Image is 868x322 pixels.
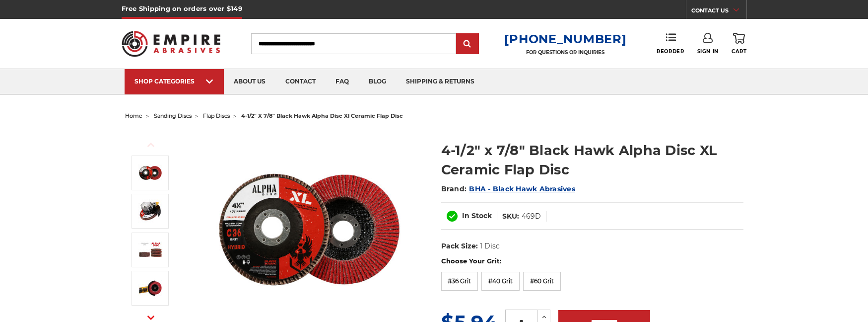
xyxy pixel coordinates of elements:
[138,199,163,224] img: Alpha disc angle grinder
[275,69,326,94] a: contact
[441,141,743,179] h1: 4-1/2" x 7/8" Black Hawk Alpha Disc XL Ceramic Flap Disc
[139,134,163,156] button: Previous
[697,48,719,55] span: Sign In
[502,211,519,222] dt: SKU:
[657,48,684,55] span: Reorder
[224,69,275,94] a: about us
[125,112,142,119] a: home
[154,112,192,119] a: sanding discs
[691,5,746,19] a: CONTACT US
[504,49,626,56] p: FOR QUESTIONS OR INQUIRIES
[359,69,396,94] a: blog
[504,32,626,46] a: [PHONE_NUMBER]
[203,112,230,119] a: flap discs
[396,69,484,94] a: shipping & returns
[469,184,575,193] a: BHA - Black Hawk Abrasives
[458,34,477,54] input: Submit
[480,241,500,251] dd: 1 Disc
[138,161,163,185] img: 4.5" BHA Alpha Disc
[441,184,467,193] span: Brand:
[657,33,684,54] a: Reorder
[522,211,541,222] dd: 469D
[441,256,743,266] label: Choose Your Grit:
[138,238,163,262] img: 4-1/2" x 7/8" Black Hawk Alpha Disc XL Ceramic Flap Disc
[241,112,403,119] span: 4-1/2" x 7/8" black hawk alpha disc xl ceramic flap disc
[732,33,746,55] a: Cart
[441,241,478,251] dt: Pack Size:
[138,276,163,301] img: ceramic flap disc angle grinder
[134,78,214,85] div: SHOP CATEGORIES
[732,48,746,55] span: Cart
[122,24,221,63] img: Empire Abrasives
[326,69,359,94] a: faq
[462,211,492,220] span: In Stock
